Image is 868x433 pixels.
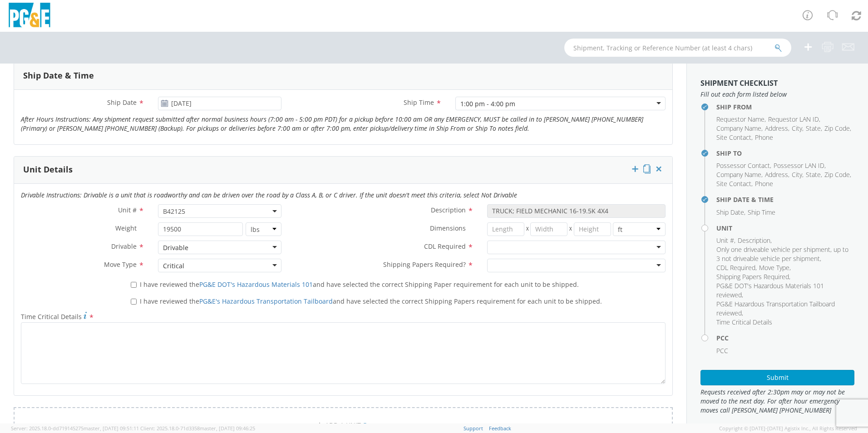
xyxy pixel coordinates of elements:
span: Server: 2025.18.0-dd719145275 [11,425,139,432]
span: Dimensions [430,224,466,232]
li: , [716,124,763,133]
span: I have reviewed the and have selected the correct Shipping Papers requirement for each unit to be... [140,297,602,305]
h4: Ship To [716,150,854,157]
li: , [716,300,852,318]
a: Support [464,425,483,432]
h4: Ship Date & Time [716,196,854,203]
span: Client: 2025.18.0-71d3358 [140,425,255,432]
input: Height [574,222,611,236]
span: Phone [755,133,773,142]
li: , [716,208,745,217]
span: Ship Date [716,208,744,216]
input: Length [487,222,524,236]
li: , [824,170,851,179]
span: Unit # [118,206,137,214]
h4: PCC [716,335,854,341]
li: , [759,263,791,272]
span: Possessor Contact [716,161,770,170]
li: , [716,272,790,281]
span: Address [765,170,788,179]
span: Time Critical Details [21,312,82,321]
i: After Hours Instructions: Any shipment request submitted after normal business hours (7:00 am - 5... [21,115,643,133]
li: , [716,263,757,272]
span: Ship Time [404,98,434,107]
span: B42125 [158,204,281,218]
li: , [716,179,753,188]
span: Ship Time [748,208,775,216]
li: , [716,161,771,170]
span: Zip Code [824,124,850,133]
div: Drivable [163,243,188,252]
input: Width [530,222,567,236]
span: City [792,124,802,133]
span: Move Type [759,263,789,272]
span: PG&E Hazardous Transportation Tailboard reviewed [716,300,835,317]
li: , [716,245,852,263]
span: Company Name [716,124,761,133]
li: , [716,133,753,142]
span: Time Critical Details [716,318,772,326]
li: , [806,170,822,179]
span: B42125 [163,207,276,216]
h3: Unit Details [23,165,73,174]
span: Shipping Papers Required [716,272,789,281]
strong: Shipment Checklist [700,78,778,88]
span: Unit # [716,236,734,245]
span: X [524,222,531,236]
li: , [738,236,772,245]
li: , [824,124,851,133]
li: , [765,124,789,133]
input: I have reviewed thePG&E DOT's Hazardous Materials 101and have selected the correct Shipping Paper... [131,282,137,288]
li: , [792,170,804,179]
span: Move Type [104,260,137,269]
span: Drivable [111,242,137,251]
span: State [806,124,821,133]
li: , [774,161,826,170]
span: Weight [115,224,137,232]
div: 1:00 pm - 4:00 pm [460,99,515,108]
a: PG&E DOT's Hazardous Materials 101 [199,280,313,289]
span: I have reviewed the and have selected the correct Shipping Paper requirement for each unit to be ... [140,280,579,289]
div: Critical [163,261,184,271]
li: , [765,170,789,179]
span: Phone [755,179,773,188]
span: Shipping Papers Required? [383,260,466,269]
span: City [792,170,802,179]
span: Company Name [716,170,761,179]
img: pge-logo-06675f144f4cfa6a6814.png [7,3,52,30]
h3: Ship Date & Time [23,71,94,80]
span: Site Contact [716,179,751,188]
span: Fill out each form listed below [700,90,854,99]
span: Site Contact [716,133,751,142]
span: Description [738,236,770,245]
i: Drivable Instructions: Drivable is a unit that is roadworthy and can be driven over the road by a... [21,191,517,199]
a: Feedback [489,425,511,432]
a: PG&E's Hazardous Transportation Tailboard [199,297,333,305]
span: Zip Code [824,170,850,179]
span: CDL Required [716,263,755,272]
li: , [792,124,804,133]
span: X [567,222,574,236]
li: , [716,281,852,300]
li: , [716,170,763,179]
li: , [768,115,820,124]
span: Ship Date [107,98,137,107]
span: State [806,170,821,179]
li: , [716,115,766,124]
input: Shipment, Tracking or Reference Number (at least 4 chars) [564,39,791,57]
span: Requests received after 2:30pm may or may not be moved to the next day. For after hour emergency ... [700,388,854,415]
span: Possessor LAN ID [774,161,824,170]
li: , [806,124,822,133]
span: master, [DATE] 09:51:11 [84,425,139,432]
li: , [716,236,735,245]
h4: Unit [716,225,854,231]
span: Requestor Name [716,115,764,123]
span: CDL Required [424,242,466,251]
input: I have reviewed thePG&E's Hazardous Transportation Tailboardand have selected the correct Shippin... [131,299,137,305]
span: Only one driveable vehicle per shipment, up to 3 not driveable vehicle per shipment [716,245,848,263]
span: Description [431,206,466,214]
span: PCC [716,346,728,355]
span: Requestor LAN ID [768,115,819,123]
h4: Ship From [716,103,854,110]
button: Submit [700,370,854,385]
